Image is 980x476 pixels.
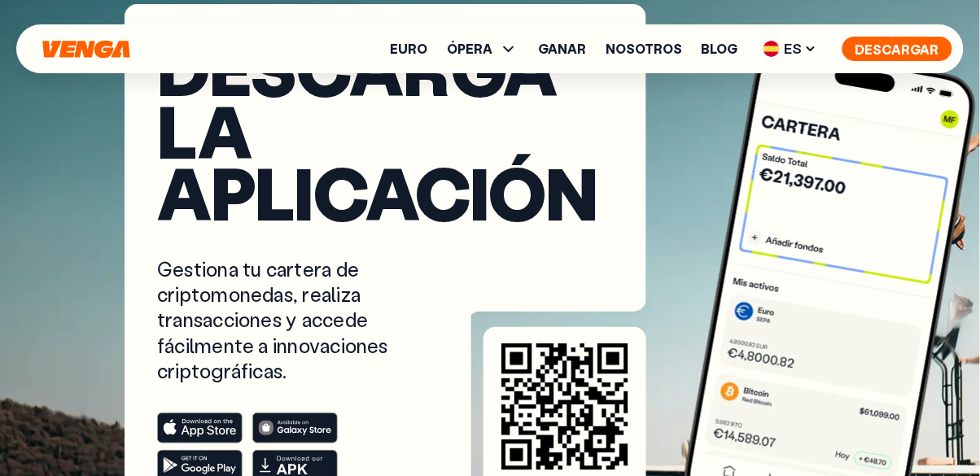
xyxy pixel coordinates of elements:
[538,42,586,55] a: Ganar
[842,37,952,61] button: Descargar
[390,42,427,55] a: Euro
[390,40,427,57] font: Euro
[41,40,132,59] svg: Inicio
[538,40,586,57] font: Ganar
[763,41,780,57] img: flag-es
[606,42,682,55] a: Nosotros
[606,40,682,57] font: Nosotros
[785,38,803,58] font: ES
[855,41,939,58] font: Descargar
[702,40,738,57] font: Blog
[447,39,518,59] span: ÓPERA
[758,36,823,62] span: ES
[157,20,597,239] font: Descarga la aplicación
[157,256,388,383] font: Gestiona tu cartera de criptomonedas, realiza transacciones y accede fácilmente a innovaciones cr...
[702,42,738,55] a: Blog
[447,40,492,57] font: ÓPERA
